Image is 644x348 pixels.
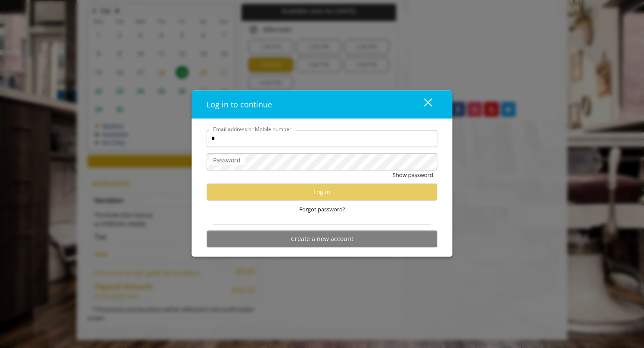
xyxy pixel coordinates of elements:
button: close dialog [408,95,437,113]
label: Password [209,155,245,165]
div: close dialog [414,98,431,111]
button: Log in [207,183,437,200]
button: Create a new account [207,230,437,247]
input: Password [207,153,437,170]
input: Email address or Mobile number [207,130,437,147]
span: Log in to continue [207,99,272,109]
label: Email address or Mobile number [209,125,296,133]
button: Show password [393,170,433,179]
span: Forgot password? [299,205,345,214]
